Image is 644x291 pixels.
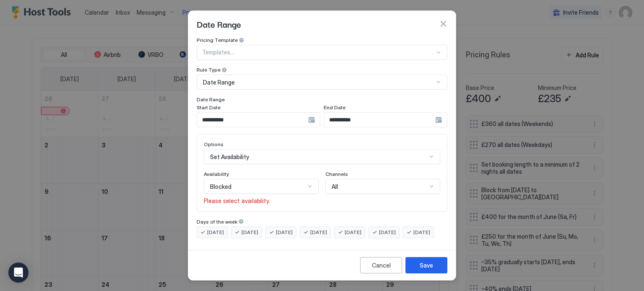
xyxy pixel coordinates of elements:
span: All [332,183,338,191]
span: Options [204,141,223,147]
span: [DATE] [345,229,361,236]
span: Date Range [197,96,225,103]
span: Days of the week [197,219,237,225]
span: Set Availability [210,153,249,161]
span: Please select availability. [204,197,270,205]
div: Open Intercom Messenger [8,263,29,283]
span: [DATE] [379,229,396,236]
input: Input Field [324,113,435,127]
input: Input Field [197,113,308,127]
span: Channels [325,171,348,177]
span: [DATE] [310,229,327,236]
span: Start Date [197,104,221,111]
span: Blocked [210,183,231,191]
span: Rule Type [197,67,221,73]
div: Save [420,261,433,270]
span: [DATE] [276,229,293,236]
span: Date Range [203,79,235,86]
button: Save [405,257,447,273]
span: Availability [204,171,229,177]
span: End Date [324,104,345,111]
span: Pricing Template [197,37,238,43]
span: [DATE] [413,229,430,236]
span: Date Range [197,18,241,30]
div: Cancel [372,261,391,270]
button: Cancel [360,257,402,273]
span: [DATE] [207,229,224,236]
span: [DATE] [241,229,258,236]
